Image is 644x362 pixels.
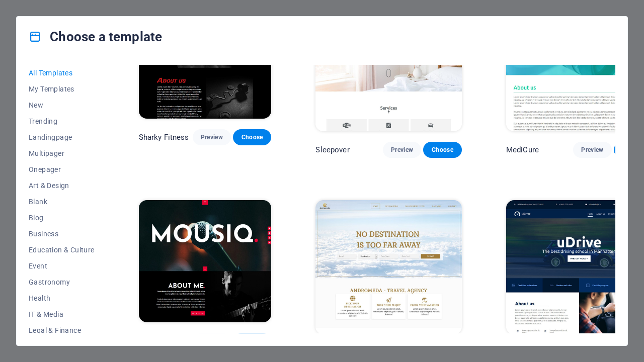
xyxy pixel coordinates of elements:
button: Event [29,258,95,274]
span: Education & Culture [29,246,95,254]
p: Sleepover [315,145,349,155]
button: Art & Design [29,177,95,194]
button: Education & Culture [29,242,95,258]
button: Blog [29,210,95,226]
span: Choose [431,146,453,154]
span: All Templates [29,69,95,77]
span: Preview [391,146,413,154]
span: Business [29,230,95,238]
p: Sharky Fitness [139,132,189,142]
button: Choose [233,129,271,145]
button: Preview [573,142,611,158]
img: Andromeda [315,200,461,335]
button: Multipager [29,145,95,161]
button: Preview [193,333,231,349]
span: Onepager [29,165,95,173]
span: My Templates [29,85,95,93]
img: Mousiq [139,200,272,322]
span: Gastronomy [29,278,95,286]
span: Preview [201,133,223,141]
span: IT & Media [29,310,95,318]
button: Trending [29,113,95,129]
span: New [29,101,95,109]
button: Health [29,290,95,306]
button: Gastronomy [29,274,95,290]
span: Event [29,262,95,270]
button: IT & Media [29,306,95,322]
span: Landingpage [29,133,95,141]
span: Blog [29,214,95,222]
span: Preview [581,146,603,154]
span: Blank [29,198,95,206]
button: Preview [193,129,231,145]
span: Art & Design [29,182,95,190]
button: Blank [29,194,95,210]
button: New [29,97,95,113]
span: Multipager [29,149,95,157]
button: All Templates [29,65,95,81]
span: Health [29,294,95,302]
button: Business [29,226,95,242]
span: Choose [241,133,263,141]
span: Legal & Finance [29,326,95,334]
p: MediCure [506,145,539,155]
button: Onepager [29,161,95,177]
button: Choose [423,142,461,158]
button: Legal & Finance [29,322,95,338]
button: Landingpage [29,129,95,145]
button: Choose [233,333,271,349]
button: My Templates [29,81,95,97]
button: Preview [383,142,421,158]
h4: Choose a template [29,29,162,45]
span: Trending [29,117,95,125]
